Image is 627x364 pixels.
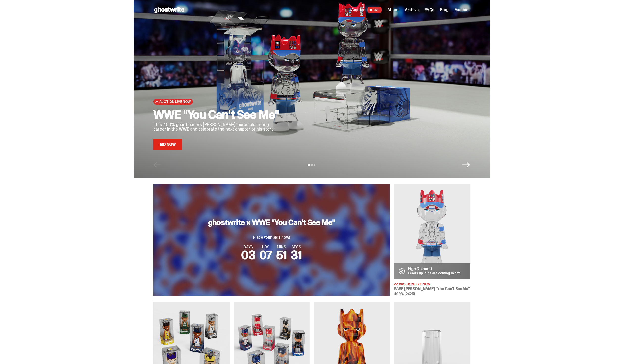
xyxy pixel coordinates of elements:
a: Auction LIVE [351,7,381,13]
a: Archive [405,8,419,12]
span: 07 [259,247,272,263]
span: 03 [241,247,255,263]
span: DAYS [241,245,255,249]
span: HRS [259,245,272,249]
span: SECS [291,245,302,249]
h3: ghostwrite x WWE "You Can't See Me" [208,219,335,226]
a: FAQs [425,8,434,12]
h3: WWE [PERSON_NAME] “You Can't See Me” [394,287,470,291]
span: 51 [276,247,287,263]
a: You Can't See Me High Demand Heads up: bids are coming in hot Auction Live Now [394,184,470,296]
button: View slide 3 [314,164,315,166]
a: Account [455,8,470,12]
span: 31 [291,247,302,263]
a: Bid Now [153,139,182,150]
span: Auction Live Now [159,100,191,104]
img: You Can't See Me [394,184,470,279]
p: Heads up: bids are coming in hot [408,271,460,275]
button: View slide 1 [308,164,310,166]
span: 400% (2025) [394,292,415,296]
span: LIVE [367,7,382,13]
a: Blog [440,8,448,12]
p: Place your bids now! [208,235,335,239]
span: MINS [276,245,287,249]
button: Next [462,161,470,169]
button: View slide 2 [311,164,313,166]
a: About [387,8,399,12]
span: Auction Live Now [399,282,431,286]
span: Auction [351,8,365,12]
p: High Demand [408,267,460,271]
p: This 400% ghost honors [PERSON_NAME] incredible in-ring career in the WWE and celebrate the next ... [153,122,282,131]
h2: WWE "You Can't See Me" [153,109,282,121]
